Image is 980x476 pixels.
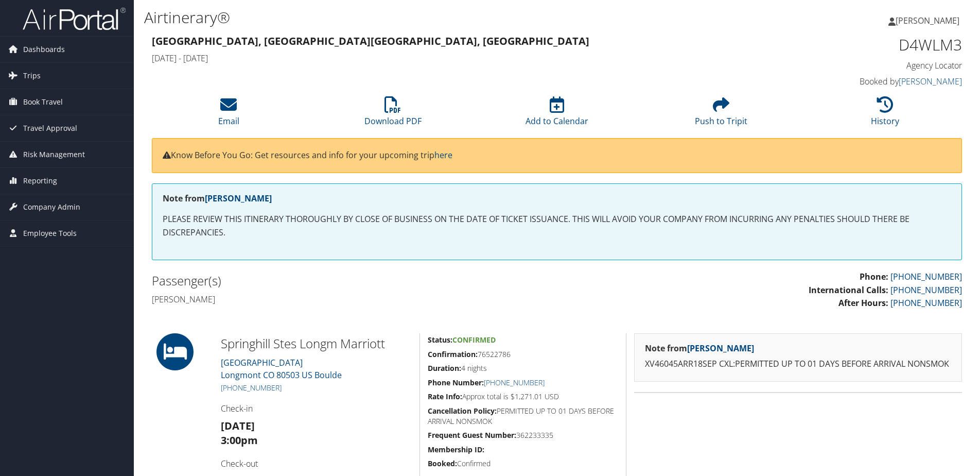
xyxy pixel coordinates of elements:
h4: Check-out [221,458,412,469]
a: [PERSON_NAME] [687,343,754,354]
p: Know Before You Go: Get resources and info for your upcoming trip [163,149,951,162]
strong: Phone: [860,271,888,282]
a: Add to Calendar [526,102,588,127]
span: Travel Approval [23,115,77,141]
strong: Booked: [428,458,457,468]
strong: Note from [645,343,754,354]
span: [PERSON_NAME] [896,15,959,26]
a: [PHONE_NUMBER] [221,383,282,393]
span: Company Admin [23,194,80,220]
a: [PHONE_NUMBER] [890,284,962,296]
strong: Rate Info: [428,392,462,401]
h5: 76522786 [428,349,618,360]
strong: After Hours: [838,297,888,309]
strong: Membership ID: [428,445,484,454]
a: [PHONE_NUMBER] [890,297,962,309]
h4: [PERSON_NAME] [152,294,549,305]
span: Reporting [23,168,57,194]
h5: Approx total is $1,271.01 USD [428,392,618,402]
a: [PERSON_NAME] [205,193,272,204]
a: [GEOGRAPHIC_DATA]Longmont CO 80503 US Boulde [221,357,342,381]
a: Push to Tripit [695,102,747,127]
strong: International Calls: [809,284,888,296]
strong: Duration: [428,363,461,373]
h1: D4WLM3 [771,34,962,56]
h5: PERMITTED UP TO 01 DAYS BEFORE ARRIVAL NONSMOK [428,406,618,426]
a: [PERSON_NAME] [888,5,970,36]
h5: 4 nights [428,363,618,373]
strong: Note from [163,193,272,204]
h4: Agency Locator [771,60,962,71]
strong: Confirmation: [428,349,478,359]
strong: [DATE] [221,419,255,433]
p: XV46045ARR18SEP CXL:PERMITTED UP TO 01 DAYS BEFORE ARRIVAL NONSMOK [645,358,951,371]
a: [PERSON_NAME] [899,76,962,87]
a: History [871,102,899,127]
img: airportal-logo.png [23,7,126,31]
h4: [DATE] - [DATE] [152,53,756,64]
h5: Confirmed [428,458,618,469]
span: Confirmed [452,335,496,345]
span: Dashboards [23,37,65,62]
a: [PHONE_NUMBER] [484,378,545,387]
span: Employee Tools [23,220,77,246]
a: [PHONE_NUMBER] [890,271,962,282]
span: Trips [23,63,41,89]
a: Download PDF [364,102,422,127]
p: PLEASE REVIEW THIS ITINERARY THOROUGHLY BY CLOSE OF BUSINESS ON THE DATE OF TICKET ISSUANCE. THIS... [163,213,951,239]
strong: Status: [428,335,452,345]
strong: Frequent Guest Number: [428,430,516,440]
a: here [434,149,452,161]
span: Book Travel [23,89,63,115]
strong: [GEOGRAPHIC_DATA], [GEOGRAPHIC_DATA] [GEOGRAPHIC_DATA], [GEOGRAPHIC_DATA] [152,34,589,48]
h1: Airtinerary® [144,7,694,28]
h4: Booked by [771,76,962,87]
span: Risk Management [23,142,85,167]
h2: Passenger(s) [152,272,549,290]
strong: Cancellation Policy: [428,406,497,416]
h2: Springhill Stes Longm Marriott [221,335,412,352]
strong: 3:00pm [221,433,258,447]
a: Email [218,102,239,127]
strong: Phone Number: [428,378,484,387]
h5: 362233335 [428,430,618,440]
h4: Check-in [221,403,412,414]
